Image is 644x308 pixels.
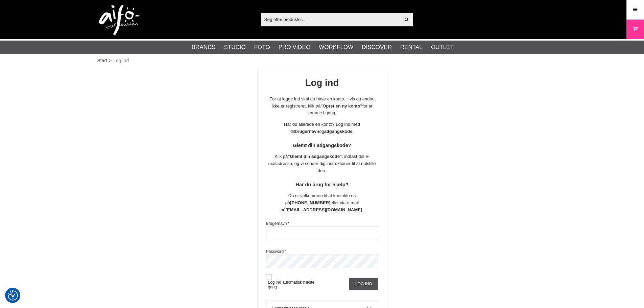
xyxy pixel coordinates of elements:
[295,129,319,134] strong: brugernavn
[279,43,310,52] a: Pro Video
[319,43,353,52] a: Workflow
[266,280,322,289] label: Log ind automatisk næste gang
[400,43,423,52] a: Rental
[266,221,289,226] label: Brugernavn
[192,43,216,52] a: Brands
[362,43,392,52] a: Discover
[431,43,454,52] a: Outlet
[266,121,378,135] p: Har du allerede en konto? Log ind med dit og .
[286,207,362,212] strong: [EMAIL_ADDRESS][DOMAIN_NAME]
[293,143,351,148] strong: Glemt din adgangskode?
[349,278,378,290] input: Log ind
[109,57,112,64] span: >
[266,249,286,254] label: Password
[290,200,330,205] strong: [PHONE_NUMBER]
[266,96,378,117] p: For at logge ind skal du have en konto. Hvis du endnu ikke er registreret, klik på for at komme i...
[324,129,353,134] strong: adgangskode
[266,153,378,174] p: Klik på , indtast din e-mailadresse, og vi sender dig instruktioner til at nulstille den.
[8,290,18,301] img: Revisit consent button
[254,43,270,52] a: Foto
[266,192,378,213] p: Du er velkommen til at kontakte os på eller via e-mail på .
[8,289,18,302] button: Samtykkepræferencer
[113,57,129,64] span: Log ind
[97,57,108,64] a: Start
[296,182,349,187] strong: Har du brug for hjælp?
[99,5,140,35] img: logo.png
[261,14,401,24] input: Søg efter produkter...
[224,43,246,52] a: Studio
[266,76,378,90] h1: Log ind
[320,103,362,109] strong: "Opret en ny konto"
[288,154,342,159] strong: "Glemt din adgangskode"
